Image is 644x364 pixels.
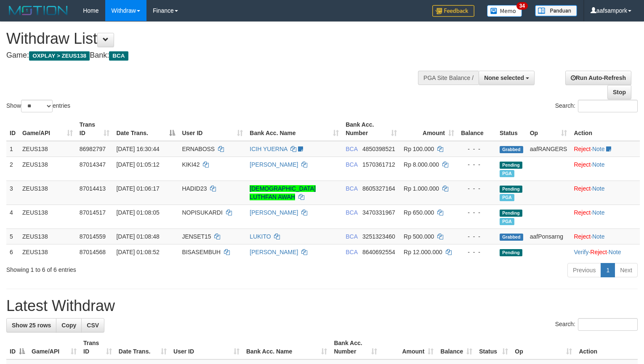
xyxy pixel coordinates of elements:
th: User ID: activate to sort column ascending [170,335,243,359]
span: 87014347 [80,161,106,168]
span: Grabbed [500,234,523,241]
span: [DATE] 01:08:52 [116,249,159,255]
th: Trans ID: activate to sort column ascending [76,117,113,141]
span: OXPLAY > ZEUS138 [29,51,90,61]
a: Show 25 rows [6,318,56,332]
span: Copy 4850398521 to clipboard [362,146,395,152]
span: Marked by aafanarl [500,194,514,201]
td: 5 [6,228,19,244]
span: [DATE] 16:30:44 [116,146,159,152]
div: Showing 1 to 6 of 6 entries [6,262,262,274]
span: 87014517 [80,209,106,216]
a: Note [592,146,605,152]
td: ZEUS138 [19,205,76,228]
th: Date Trans.: activate to sort column ascending [115,335,170,359]
span: Pending [500,186,522,193]
span: [DATE] 01:06:17 [116,185,159,192]
span: Rp 650.000 [404,209,434,216]
a: Note [592,233,605,240]
td: 3 [6,181,19,205]
a: Reject [574,233,591,240]
a: Reject [590,249,607,255]
a: Note [592,209,605,216]
th: Bank Acc. Name: activate to sort column ascending [246,117,342,141]
a: Note [609,249,621,255]
td: 1 [6,141,19,157]
span: 87014559 [80,233,106,240]
a: Next [615,263,638,277]
th: Op: activate to sort column ascending [511,335,575,359]
div: - - - [461,208,493,217]
a: Note [592,185,605,192]
a: 1 [601,263,615,277]
th: Status: activate to sort column ascending [476,335,511,359]
th: Amount: activate to sort column ascending [400,117,458,141]
td: 2 [6,157,19,181]
th: Bank Acc. Number: activate to sort column ascending [342,117,400,141]
a: Reject [574,185,591,192]
a: ICIH YUERNA [250,146,287,152]
span: Rp 1.000.000 [404,185,439,192]
span: 86982797 [80,146,106,152]
span: BCA [346,233,357,240]
img: Feedback.jpg [432,5,474,17]
span: BCA [346,161,357,168]
span: ERNABOSS [182,146,215,152]
a: LUKITO [250,233,271,240]
span: BCA [346,249,357,255]
span: None selected [484,74,524,81]
th: ID: activate to sort column descending [6,335,28,359]
span: Copy 3470331967 to clipboard [362,209,395,216]
td: 6 [6,244,19,260]
th: ID [6,117,19,141]
td: ZEUS138 [19,181,76,205]
span: Rp 12.000.000 [404,249,442,255]
th: Action [575,335,638,359]
span: Pending [500,210,522,217]
div: - - - [461,232,493,241]
span: 87014413 [80,185,106,192]
label: Show entries [6,100,70,112]
a: Run Auto-Refresh [565,71,631,85]
button: None selected [479,71,535,85]
img: MOTION_logo.png [6,4,70,17]
th: User ID: activate to sort column ascending [178,117,246,141]
div: - - - [461,248,493,256]
a: [DEMOGRAPHIC_DATA] LUTHFAN AWAH [250,185,316,200]
span: BCA [109,51,128,61]
td: 4 [6,205,19,228]
th: Bank Acc. Name: activate to sort column ascending [243,335,330,359]
img: panduan.png [535,5,577,16]
span: NOPISUKARDI [182,209,222,216]
span: BCA [346,209,357,216]
th: Amount: activate to sort column ascending [381,335,437,359]
td: ZEUS138 [19,244,76,260]
span: BCA [346,185,357,192]
label: Search: [555,100,638,112]
a: Reject [574,161,591,168]
span: BCA [346,146,357,152]
a: Stop [607,85,631,99]
span: Copy [61,322,76,329]
th: Date Trans.: activate to sort column descending [113,117,178,141]
span: Copy 8640692554 to clipboard [362,249,395,255]
th: Bank Acc. Number: activate to sort column ascending [330,335,381,359]
th: Status [496,117,527,141]
span: Rp 500.000 [404,233,434,240]
th: Game/API: activate to sort column ascending [19,117,76,141]
img: Button%20Memo.svg [487,5,522,17]
a: [PERSON_NAME] [250,209,298,216]
span: 87014568 [80,249,106,255]
span: BISASEMBUH [182,249,221,255]
span: Copy 3251323460 to clipboard [362,233,395,240]
td: ZEUS138 [19,228,76,244]
td: · · [570,244,640,260]
span: Marked by aafanarl [500,170,514,177]
td: ZEUS138 [19,141,76,157]
span: Copy 1570361712 to clipboard [362,161,395,168]
div: PGA Site Balance / [418,71,479,85]
label: Search: [555,318,638,331]
td: · [570,157,640,181]
th: Game/API: activate to sort column ascending [28,335,80,359]
input: Search: [578,100,638,112]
